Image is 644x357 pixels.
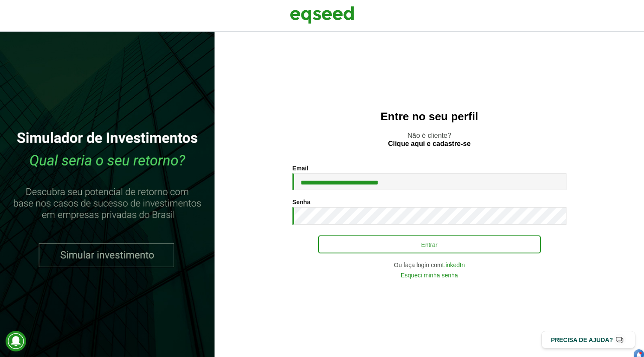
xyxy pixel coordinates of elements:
a: LinkedIn [442,262,465,268]
div: Ou faça login com [292,262,566,268]
label: Email [292,165,308,171]
img: EqSeed Logo [290,4,354,26]
p: Não é cliente? [232,131,627,148]
a: Esqueci minha senha [401,272,458,278]
h2: Entre no seu perfil [232,110,627,123]
label: Senha [292,199,310,205]
button: Entrar [318,235,541,253]
a: Clique aqui e cadastre-se [388,140,471,147]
